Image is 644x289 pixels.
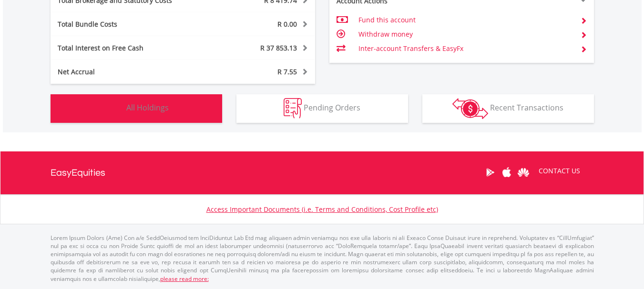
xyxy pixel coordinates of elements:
[284,98,302,119] img: pending_instructions-wht.png
[236,94,408,123] button: Pending Orders
[51,94,222,123] button: All Holdings
[358,27,572,41] td: Withdraw money
[104,98,124,119] img: holdings-wht.png
[515,158,532,187] a: Huawei
[51,20,205,29] div: Total Bundle Costs
[358,13,572,27] td: Fund this account
[51,43,205,53] div: Total Interest on Free Cash
[499,158,515,187] a: Apple
[452,98,488,119] img: transactions-zar-wht.png
[160,275,209,283] a: please read more:
[206,205,438,214] a: Access Important Documents (i.e. Terms and Conditions, Cost Profile etc)
[260,43,297,52] span: R 37 853.13
[51,234,594,283] p: Lorem Ipsum Dolors (Ame) Con a/e SeddOeiusmod tem InciDiduntut Lab Etd mag aliquaen admin veniamq...
[490,102,563,113] span: Recent Transactions
[277,67,297,76] span: R 7.55
[358,41,572,56] td: Inter-account Transfers & EasyFx
[51,151,105,194] a: EasyEquities
[51,67,205,77] div: Net Accrual
[126,102,169,113] span: All Holdings
[304,102,360,113] span: Pending Orders
[422,94,594,123] button: Recent Transactions
[277,20,297,29] span: R 0.00
[532,158,587,184] a: CONTACT US
[482,158,499,187] a: Google Play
